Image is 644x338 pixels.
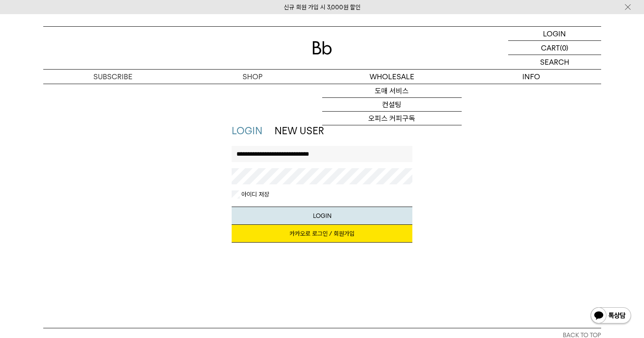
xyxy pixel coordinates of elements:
[590,306,632,326] img: 카카오톡 채널 1:1 채팅 버튼
[540,55,569,69] p: SEARCH
[508,41,601,55] a: CART (0)
[462,70,601,84] p: INFO
[232,125,262,137] a: LOGIN
[284,4,361,11] a: 신규 회원 가입 시 3,000원 할인
[232,225,412,243] a: 카카오로 로그인 / 회원가입
[232,207,412,225] button: LOGIN
[183,70,322,84] a: SHOP
[322,70,462,84] p: WHOLESALE
[274,125,324,137] a: NEW USER
[322,112,462,125] a: 오피스 커피구독
[312,41,332,55] img: 로고
[322,98,462,112] a: 컨설팅
[543,27,566,40] p: LOGIN
[322,84,462,98] a: 도매 서비스
[560,41,568,55] p: (0)
[541,41,560,55] p: CART
[508,27,601,41] a: LOGIN
[43,70,183,84] a: SUBSCRIBE
[240,190,269,199] label: 아이디 저장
